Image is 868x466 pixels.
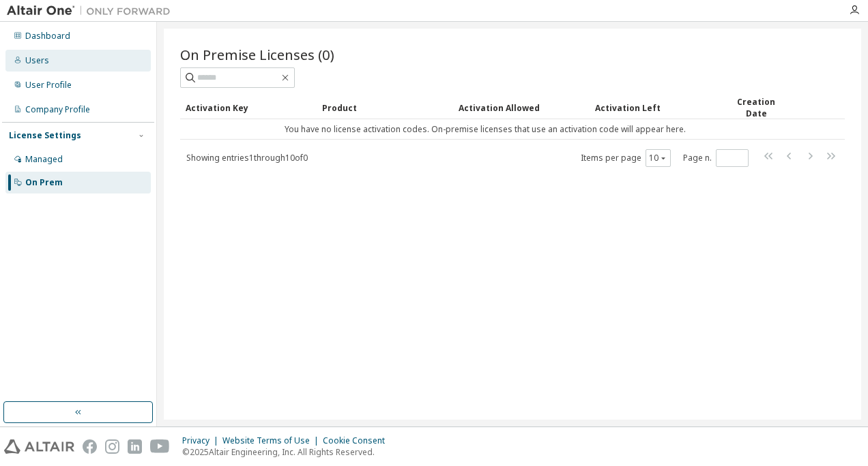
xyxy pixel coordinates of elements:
[180,119,790,140] td: You have no license activation codes. On-premise licenses that use an activation code will appear...
[649,153,667,164] button: 10
[595,97,717,119] div: Activation Left
[150,439,170,454] img: youtube.svg
[105,439,119,454] img: instagram.svg
[322,97,448,119] div: Product
[4,439,74,454] img: altair_logo.svg
[25,154,63,165] div: Managed
[83,439,97,454] img: facebook.svg
[182,435,222,446] div: Privacy
[7,4,177,18] img: Altair One
[186,152,308,164] span: Showing entries 1 through 10 of 0
[25,80,72,91] div: User Profile
[25,31,70,42] div: Dashboard
[182,446,393,458] p: © 2025 Altair Engineering, Inc. All Rights Reserved.
[186,97,311,119] div: Activation Key
[683,149,749,167] span: Page n.
[25,177,63,188] div: On Prem
[128,439,142,454] img: linkedin.svg
[459,97,584,119] div: Activation Allowed
[180,45,334,64] span: On Premise Licenses (0)
[323,435,393,446] div: Cookie Consent
[25,55,49,66] div: Users
[222,435,323,446] div: Website Terms of Use
[581,149,671,167] span: Items per page
[727,96,785,119] div: Creation Date
[9,130,81,141] div: License Settings
[25,104,90,115] div: Company Profile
